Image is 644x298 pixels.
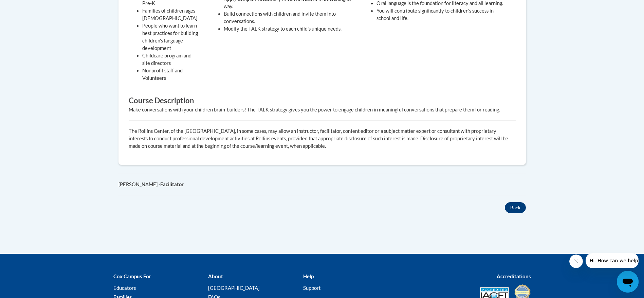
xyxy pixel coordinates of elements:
[224,25,353,33] li: Modify the TALK strategy to each child's unique needs.
[617,271,639,293] iframe: Button to launch messaging window
[129,95,516,106] h3: Course Description
[586,253,639,268] iframe: Message from company
[208,273,223,279] b: About
[113,273,151,279] b: Cox Campus For
[376,7,505,22] li: You will contribute significantly to children's success in school and life.
[303,285,321,291] a: Support
[160,181,184,187] b: Facilitator
[113,285,136,291] a: Educators
[118,181,526,188] div: [PERSON_NAME] -
[142,7,200,22] li: Families of children ages [DEMOGRAPHIC_DATA]
[129,127,516,150] p: The Rollins Center, of the [GEOGRAPHIC_DATA], in some cases, may allow an instructor, facilitator...
[224,10,353,25] li: Build connections with children and invite them into conversations.
[303,273,314,279] b: Help
[208,285,260,291] a: [GEOGRAPHIC_DATA]
[142,22,200,52] li: People who want to learn best practices for building children's language development
[497,273,531,279] b: Accreditations
[4,5,55,10] span: Hi. How can we help?
[142,67,200,82] li: Nonprofit staff and Volunteers
[569,255,583,268] iframe: Close message
[129,106,516,113] div: Make conversations with your children brain-builders! The TALK strategy gives you the power to en...
[142,52,200,67] li: Childcare program and site directors
[505,202,526,213] button: Back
